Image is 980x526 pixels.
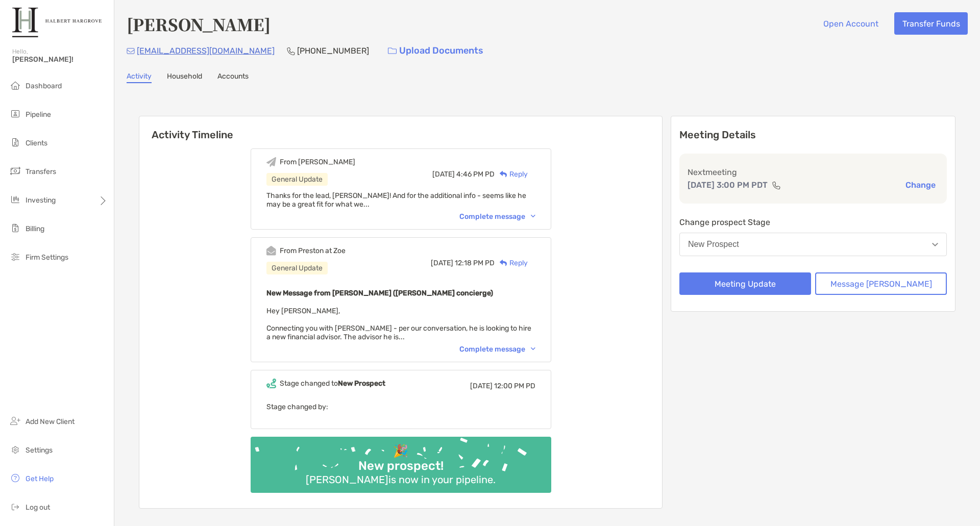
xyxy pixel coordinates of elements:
[127,12,271,36] h4: [PERSON_NAME]
[266,246,276,256] img: Event icon
[531,347,535,350] img: Chevron icon
[388,47,397,55] img: button icon
[381,40,490,62] a: Upload Documents
[26,196,56,205] span: Investing
[459,212,535,221] div: Complete message
[9,472,21,484] img: get-help icon
[688,179,768,191] p: [DATE] 3:00 PM PDT
[26,503,50,512] span: Log out
[251,437,551,484] img: Confetti
[280,379,385,388] div: Stage changed to
[815,272,947,295] button: Message [PERSON_NAME]
[432,170,455,179] span: [DATE]
[688,166,939,179] p: Next meeting
[902,180,939,190] button: Change
[26,167,56,176] span: Transfers
[26,224,44,233] span: Billing
[679,129,947,141] p: Meeting Details
[470,382,493,390] span: [DATE]
[12,55,108,64] span: [PERSON_NAME]!
[500,260,507,266] img: Reply icon
[9,415,21,427] img: add_new_client icon
[495,169,528,180] div: Reply
[266,307,531,341] span: Hey [PERSON_NAME], Connecting you with [PERSON_NAME] - per our conversation, he is looking to hir...
[26,82,62,90] span: Dashboard
[217,72,249,83] a: Accounts
[354,459,448,473] div: New prospect!
[26,253,68,262] span: Firm Settings
[287,47,295,55] img: Phone Icon
[679,272,811,295] button: Meeting Update
[459,345,535,354] div: Complete message
[302,473,500,486] div: [PERSON_NAME] is now in your pipeline.
[9,251,21,263] img: firm-settings icon
[26,417,75,426] span: Add New Client
[127,72,152,83] a: Activity
[297,44,369,57] p: [PHONE_NUMBER]
[679,233,947,256] button: New Prospect
[9,136,21,148] img: clients icon
[688,240,739,249] div: New Prospect
[9,222,21,234] img: billing icon
[772,181,781,189] img: communication type
[495,258,528,268] div: Reply
[9,79,21,91] img: dashboard icon
[266,173,328,186] div: General Update
[127,48,135,54] img: Email Icon
[9,500,21,513] img: logout icon
[494,382,535,390] span: 12:00 PM PD
[266,379,276,388] img: Event icon
[389,444,412,459] div: 🎉
[815,12,886,35] button: Open Account
[167,72,202,83] a: Household
[9,443,21,456] img: settings icon
[12,4,102,41] img: Zoe Logo
[894,12,968,35] button: Transfer Funds
[266,289,493,297] b: New Message from [PERSON_NAME] ([PERSON_NAME] concierge)
[9,165,21,177] img: transfers icon
[139,116,662,141] h6: Activity Timeline
[280,158,355,166] div: From [PERSON_NAME]
[456,170,495,179] span: 4:46 PM PD
[338,379,385,388] b: New Prospect
[431,259,453,267] span: [DATE]
[455,259,495,267] span: 12:18 PM PD
[932,243,938,246] img: Open dropdown arrow
[26,110,51,119] span: Pipeline
[531,215,535,218] img: Chevron icon
[266,262,328,274] div: General Update
[137,44,275,57] p: [EMAIL_ADDRESS][DOMAIN_NAME]
[266,191,526,209] span: Thanks for the lead, [PERSON_NAME]! And for the additional info - seems like he may be a great fi...
[26,446,53,455] span: Settings
[266,157,276,167] img: Event icon
[266,400,535,413] p: Stage changed by:
[9,108,21,120] img: pipeline icon
[500,171,507,178] img: Reply icon
[26,474,54,483] span: Get Help
[280,246,346,255] div: From Preston at Zoe
[679,216,947,229] p: Change prospect Stage
[26,139,47,147] span: Clients
[9,193,21,206] img: investing icon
